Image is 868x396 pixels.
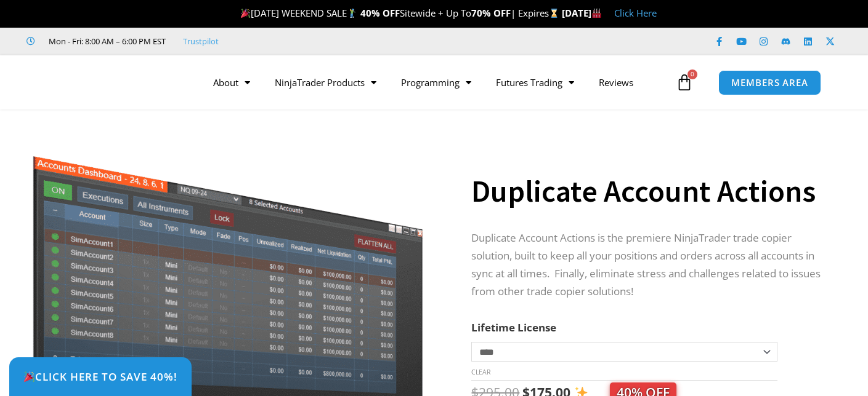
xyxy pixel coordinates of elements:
[718,70,821,95] a: MEMBERS AREA
[38,60,170,105] img: LogoAI | Affordable Indicators – NinjaTrader
[238,7,561,19] span: [DATE] WEEKEND SALE Sitewide + Up To | Expires
[562,7,602,19] strong: [DATE]
[471,7,511,19] strong: 70% OFF
[241,9,250,18] img: 🎉
[347,9,357,18] img: 🏌️‍♂️
[389,68,484,97] a: Programming
[614,7,657,19] a: Click Here
[360,7,400,19] strong: 40% OFF
[9,357,192,396] a: 🎉Click Here to save 40%!
[471,229,831,301] p: Duplicate Account Actions is the premiere NinjaTrader trade copier solution, built to keep all yo...
[484,68,586,97] a: Futures Trading
[201,68,262,97] a: About
[586,68,646,97] a: Reviews
[23,371,177,382] span: Click Here to save 40%!
[731,78,808,87] span: MEMBERS AREA
[688,69,697,79] span: 0
[262,68,389,97] a: NinjaTrader Products
[471,320,556,335] label: Lifetime License
[183,34,219,49] a: Trustpilot
[550,9,559,18] img: ⌛
[24,371,34,382] img: 🎉
[657,65,712,100] a: 0
[592,9,601,18] img: 🏭
[471,170,831,213] h1: Duplicate Account Actions
[46,34,166,49] span: Mon - Fri: 8:00 AM – 6:00 PM EST
[201,68,673,97] nav: Menu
